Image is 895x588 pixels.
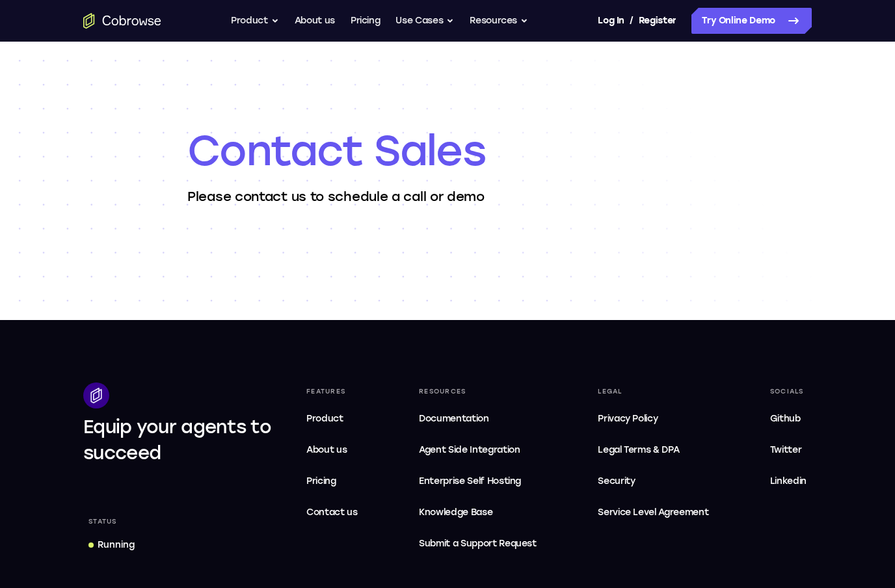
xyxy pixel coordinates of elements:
[770,444,802,455] span: Twitter
[630,13,634,29] span: /
[187,187,708,206] p: Please contact us to schedule a call or demo
[301,468,363,494] a: Pricing
[593,406,714,432] a: Privacy Policy
[598,475,635,487] span: Security
[593,500,714,526] a: Service Level Agreement
[301,437,363,463] a: About us
[419,413,488,424] span: Documentation
[414,531,542,557] a: Submit a Support Request
[770,413,801,424] span: Github
[598,505,708,520] span: Service Level Agreement
[593,468,714,494] a: Security
[765,437,812,463] a: Twitter
[187,125,708,177] h1: Contact Sales
[98,539,135,552] div: Running
[639,8,676,34] a: Register
[83,416,271,464] span: Equip your agents to succeed
[419,442,537,458] span: Agent Side Integration
[419,474,537,489] span: Enterprise Self Hosting
[593,437,714,463] a: Legal Terms & DPA
[419,536,537,552] span: Submit a Support Request
[598,8,624,34] a: Log In
[765,406,812,432] a: Github
[598,413,658,424] span: Privacy Policy
[231,8,279,34] button: Product
[765,382,812,401] div: Socials
[414,382,542,401] div: Resources
[470,8,528,34] button: Resources
[83,513,122,531] div: Status
[83,533,140,557] a: Running
[419,507,492,518] span: Knowledge Base
[414,500,542,526] a: Knowledge Base
[306,444,347,455] span: About us
[765,468,812,494] a: Linkedin
[414,406,542,432] a: Documentation
[295,8,335,34] a: About us
[414,437,542,463] a: Agent Side Integration
[301,500,363,526] a: Contact us
[351,8,381,34] a: Pricing
[83,13,161,29] a: Go to the home page
[306,475,336,487] span: Pricing
[301,382,363,401] div: Features
[395,8,454,34] button: Use Cases
[301,406,363,432] a: Product
[414,468,542,494] a: Enterprise Self Hosting
[691,8,812,34] a: Try Online Demo
[593,382,714,401] div: Legal
[306,413,343,424] span: Product
[306,507,358,518] span: Contact us
[598,444,679,455] span: Legal Terms & DPA
[770,475,807,487] span: Linkedin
